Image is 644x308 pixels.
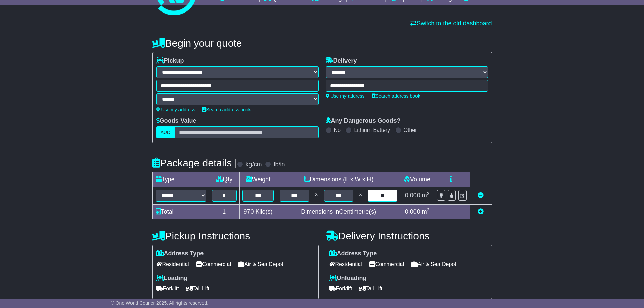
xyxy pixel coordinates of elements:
[359,283,383,294] span: Tail Lift
[405,208,420,215] span: 0.000
[152,38,492,49] h4: Begin your quote
[244,208,254,215] span: 970
[312,187,321,205] td: x
[156,283,179,294] span: Forklift
[156,57,184,65] label: Pickup
[422,208,430,215] span: m
[202,107,251,112] a: Search address book
[186,283,210,294] span: Tail Lift
[152,157,237,168] h4: Package details |
[410,20,492,27] a: Switch to the old dashboard
[478,192,484,199] a: Remove this item
[277,172,400,187] td: Dimensions (L x W x H)
[411,259,456,269] span: Air & Sea Depot
[422,192,430,199] span: m
[326,230,492,241] h4: Delivery Instructions
[478,208,484,215] a: Add new item
[427,207,430,212] sup: 3
[326,93,365,99] a: Use my address
[240,205,277,219] td: Kilo(s)
[273,161,285,168] label: lb/in
[209,172,240,187] td: Qty
[334,127,341,133] label: No
[356,187,365,205] td: x
[156,117,196,125] label: Goods Value
[238,259,283,269] span: Air & Sea Depot
[404,127,417,133] label: Other
[209,205,240,219] td: 1
[354,127,390,133] label: Lithium Battery
[329,259,362,269] span: Residential
[152,172,209,187] td: Type
[277,205,400,219] td: Dimensions in Centimetre(s)
[326,57,357,65] label: Delivery
[405,192,420,199] span: 0.000
[156,275,188,282] label: Loading
[152,205,209,219] td: Total
[329,283,352,294] span: Forklift
[326,117,401,125] label: Any Dangerous Goods?
[111,300,209,306] span: © One World Courier 2025. All rights reserved.
[400,172,434,187] td: Volume
[156,250,204,257] label: Address Type
[427,191,430,196] sup: 3
[152,230,319,241] h4: Pickup Instructions
[329,275,367,282] label: Unloading
[369,259,404,269] span: Commercial
[372,93,420,99] a: Search address book
[245,161,262,168] label: kg/cm
[196,259,231,269] span: Commercial
[329,250,377,257] label: Address Type
[156,259,189,269] span: Residential
[156,107,195,112] a: Use my address
[240,172,277,187] td: Weight
[156,126,175,138] label: AUD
